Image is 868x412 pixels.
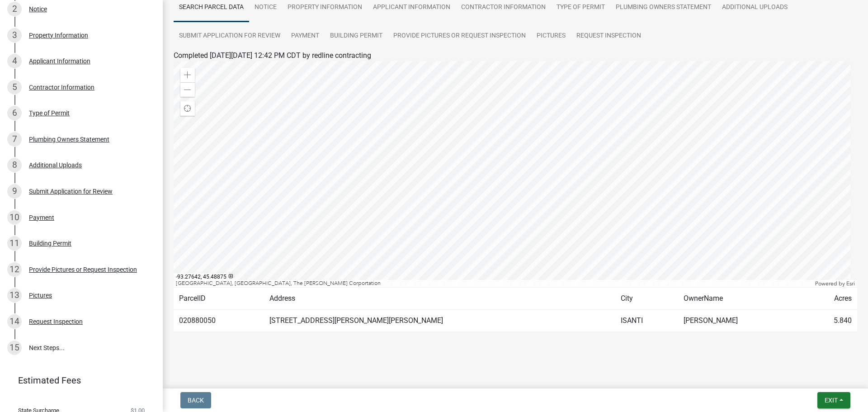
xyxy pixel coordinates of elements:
td: [PERSON_NAME] [678,310,802,332]
div: Provide Pictures or Request Inspection [29,266,137,273]
td: [STREET_ADDRESS][PERSON_NAME][PERSON_NAME] [264,310,615,332]
button: Back [180,392,211,408]
div: [GEOGRAPHIC_DATA], [GEOGRAPHIC_DATA], The [PERSON_NAME] Corportation [174,280,813,287]
td: OwnerName [678,288,802,310]
div: Pictures [29,292,52,298]
div: 6 [7,106,22,120]
td: Address [264,288,615,310]
td: Acres [802,288,857,310]
div: Additional Uploads [29,162,82,168]
div: Property Information [29,32,88,38]
td: 020880050 [174,310,264,332]
div: 10 [7,210,22,225]
div: Find my location [180,101,195,116]
div: Request Inspection [29,318,83,325]
div: 11 [7,236,22,251]
a: Building Permit [325,22,388,51]
a: Estimated Fees [7,371,148,389]
a: Request Inspection [571,22,646,51]
div: 7 [7,132,22,147]
div: 2 [7,2,22,16]
div: 13 [7,288,22,303]
span: Back [188,397,204,404]
div: 4 [7,54,22,68]
a: Pictures [531,22,571,51]
div: 14 [7,314,22,329]
td: City [615,288,678,310]
div: 12 [7,262,22,277]
a: Esri [846,280,855,287]
div: 15 [7,341,22,355]
span: Exit [825,397,838,404]
div: Payment [29,214,54,221]
a: Payment [286,22,325,51]
div: 3 [7,28,22,43]
button: Exit [817,392,850,408]
div: Plumbing Owners Statement [29,136,109,142]
td: ParcelID [174,288,264,310]
div: Contractor Information [29,84,94,90]
div: Zoom out [180,82,195,97]
div: Notice [29,6,47,12]
a: Submit Application for Review [174,22,286,51]
div: Applicant Information [29,58,90,64]
td: 5.840 [802,310,857,332]
a: Provide Pictures or Request Inspection [388,22,531,51]
div: 8 [7,158,22,172]
div: Zoom in [180,68,195,82]
span: Completed [DATE][DATE] 12:42 PM CDT by redline contracting [174,51,371,60]
div: Submit Application for Review [29,188,113,194]
td: ISANTI [615,310,678,332]
div: Type of Permit [29,110,70,116]
div: Building Permit [29,240,71,246]
div: 5 [7,80,22,95]
div: Powered by [813,280,857,287]
div: 9 [7,184,22,199]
